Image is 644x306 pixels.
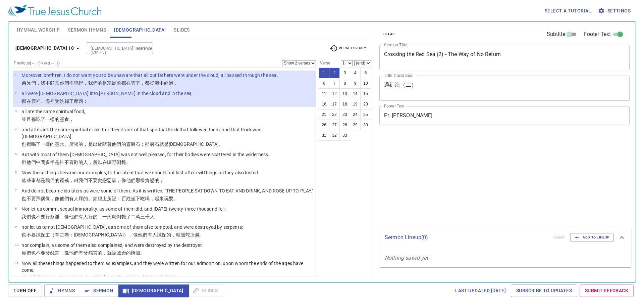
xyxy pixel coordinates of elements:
wg5179: ，叫 [69,178,164,183]
wg1537: ，是出於隨著 [83,141,223,147]
wg3756: 喜歡 [69,160,131,165]
wg3956: 在雲 [26,98,88,104]
wg5547: ），像 [124,232,205,237]
wg3985: 的，就被 [166,232,204,237]
wg2532: 都 [31,117,74,122]
button: 16 [319,99,329,110]
i: Nothing saved yet [385,255,428,261]
wg2693: 。 [126,160,131,165]
wg4095: 一樣的 [41,141,223,147]
button: 32 [329,130,340,141]
span: Hymnal Worship [17,26,60,34]
button: 13 [339,88,350,99]
button: Turn Off [8,285,42,297]
wg3559: 我們 [145,275,183,280]
wg1111: ，像 [60,250,145,256]
p: 也不 [21,231,243,238]
wg165: 的人 [169,275,183,280]
span: Subtitle [547,30,565,38]
button: 25 [360,109,371,120]
span: Hymns [50,287,75,295]
p: Sermon Lineup ( 0 ) [385,233,548,242]
span: Submit Feedback [585,287,628,295]
button: 23 [339,109,350,120]
wg3956: 從 [150,80,178,86]
iframe: from-child [377,132,580,224]
wg1033: ， [69,117,74,122]
wg4152: 水 [60,141,223,147]
p: 都 [21,98,193,104]
wg5315: 一樣的 [45,117,74,122]
wg2250: 就倒斃 [112,214,159,219]
span: Subscribe to Updates [516,287,572,295]
p: But with most of them [DEMOGRAPHIC_DATA] was not well pleased, for their bodies were scattered in... [21,151,269,158]
span: 4 [15,127,16,131]
wg1063: 喝 [74,141,223,147]
button: 30 [360,120,371,130]
wg907: 歸了 [64,98,88,104]
wg1161: 寫 [102,275,183,280]
button: 17 [329,99,340,110]
wg4152: 磐石 [131,141,223,147]
span: clear [383,31,395,37]
button: 10 [360,78,371,89]
wg2257: 鑑戒 [60,178,164,183]
wg846: 中間 [36,160,131,165]
button: 2 [329,68,340,78]
span: Add to Lineup [575,234,609,241]
wg3756: 願意 [50,80,178,86]
wg5505: 人； [150,214,159,219]
wg1063: 在 [102,160,131,165]
button: 29 [350,120,361,130]
wg1161: 他們 [21,275,183,280]
button: [DEMOGRAPHIC_DATA] [118,285,189,297]
wg846: 有人 [78,214,159,219]
span: Last updated [DATE] [455,287,506,295]
button: 1 [319,68,329,78]
span: Slides [174,26,190,34]
wg1598: 主（有古卷：[DEMOGRAPHIC_DATA] [45,232,204,237]
wg622: 。 [200,232,204,237]
button: 7 [329,78,340,89]
label: Previous (←, ↑) Next (→, ↓) [14,61,60,65]
p: 我們也不 [21,213,225,220]
wg622: 。 [140,250,145,256]
wg3789: 所滅 [190,232,204,237]
span: 6 [15,170,16,174]
wg3956: 吃了 [36,117,74,122]
wg2281: 中經過 [159,80,178,86]
wg2258: 雲 [131,80,178,86]
wg1519: 摩西 [74,98,88,104]
button: 28 [339,120,350,130]
wg2309: 你們 [60,80,178,86]
button: 20 [360,99,371,110]
p: and all drank the same spiritual drink. For they drank of that spiritual Rock that followed them,... [21,126,314,140]
button: 9 [350,78,361,89]
span: 7 [15,188,16,192]
wg846: 靈 [55,141,223,147]
p: 你們也不 [21,250,203,256]
wg5056: 世 [164,275,183,280]
button: 18 [339,99,350,110]
button: 5 [360,68,371,78]
wg2523: 吃 [140,196,178,201]
wg846: 有 [78,250,145,256]
button: clear [379,30,399,38]
wg3507: 裡 [36,98,88,104]
wg4314: 警戒 [136,275,183,280]
button: [DEMOGRAPHIC_DATA] 10 [13,42,85,54]
button: 8 [339,78,350,89]
wg1330: ， [173,80,178,86]
wg5259: 蛇 [185,232,205,237]
wg3475: ； [83,98,88,104]
wg2531: 行 [88,214,159,219]
p: 並且 [21,116,85,123]
button: 3 [339,68,350,78]
button: 12 [329,88,340,99]
a: Last updated [DATE] [452,285,508,297]
span: 3 [15,109,16,113]
p: 弟兄們 [21,80,277,86]
wg1161: 磐石 [150,141,223,147]
textarea: Crossing the Red Sea (2) - The Way of No Return [384,51,625,64]
button: 21 [319,109,329,120]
